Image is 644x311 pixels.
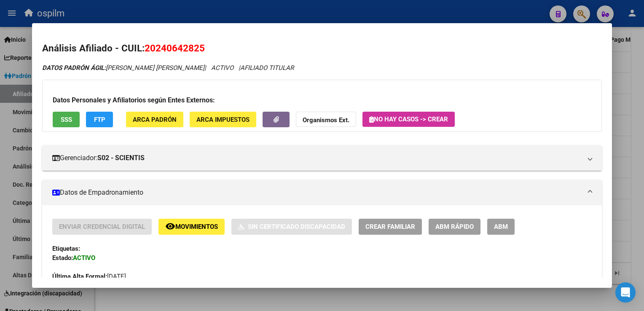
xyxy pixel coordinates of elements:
span: FTP [94,116,105,123]
button: FTP [86,112,113,127]
div: Open Intercom Messenger [615,282,636,303]
mat-panel-title: Datos de Empadronamiento [52,188,581,198]
button: ABM [487,219,515,234]
span: AFILIADO TITULAR [240,64,294,72]
span: SSS [61,116,72,123]
span: ARCA Impuestos [196,116,250,123]
span: Sin Certificado Discapacidad [248,223,345,231]
button: Sin Certificado Discapacidad [231,219,352,234]
strong: Estado: [52,254,73,262]
button: No hay casos -> Crear [362,112,455,127]
button: Crear Familiar [359,219,422,234]
mat-expansion-panel-header: Datos de Empadronamiento [42,180,601,205]
mat-icon: remove_red_eye [165,221,175,231]
button: Organismos Ext. [296,112,356,127]
strong: Última Alta Formal: [52,273,107,280]
mat-expansion-panel-header: Gerenciador:S02 - SCIENTIS [42,145,601,171]
span: No hay casos -> Crear [369,115,448,123]
button: Enviar Credencial Digital [52,219,152,234]
span: Movimientos [175,223,218,231]
strong: Etiquetas: [52,245,80,252]
h2: Análisis Afiliado - CUIL: [42,41,601,56]
strong: DATOS PADRÓN ÁGIL: [42,64,106,72]
span: [DATE] [52,273,126,280]
strong: ACTIVO [73,254,95,262]
span: ABM Rápido [435,223,474,231]
span: 20240642825 [145,43,205,54]
button: ARCA Impuestos [190,112,256,127]
button: SSS [53,112,80,127]
strong: S02 - SCIENTIS [97,153,145,163]
span: Enviar Credencial Digital [59,223,145,231]
span: Crear Familiar [365,223,415,231]
i: | ACTIVO | [42,64,294,72]
button: Movimientos [158,219,225,234]
span: [PERSON_NAME] [PERSON_NAME] [42,64,204,72]
strong: Organismos Ext. [303,116,349,124]
mat-panel-title: Gerenciador: [52,153,581,163]
button: ARCA Padrón [126,112,183,127]
button: ABM Rápido [429,219,480,234]
h3: Datos Personales y Afiliatorios según Entes Externos: [53,95,591,105]
span: ARCA Padrón [133,116,177,123]
span: ABM [494,223,508,231]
